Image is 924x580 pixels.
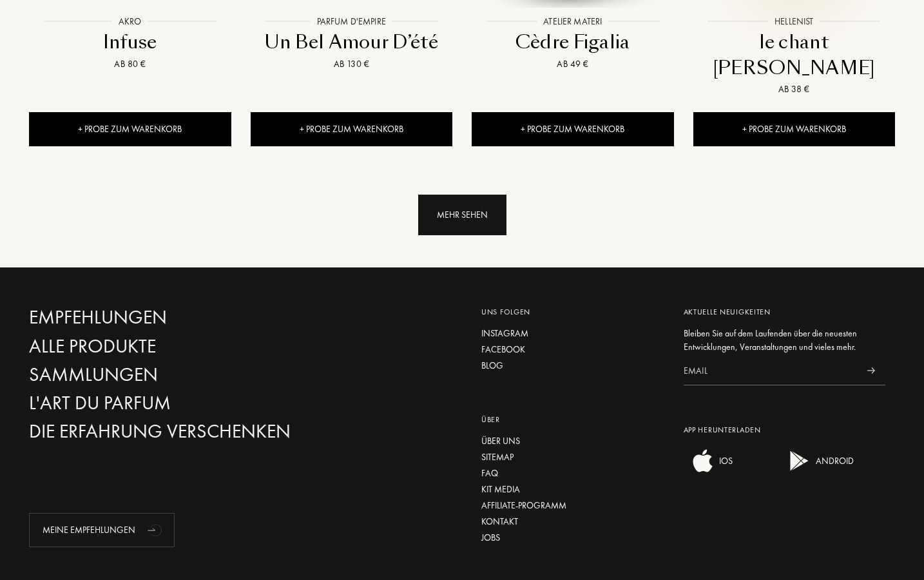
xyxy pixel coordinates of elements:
a: ios appIOS [684,465,733,476]
a: android appANDROID [780,465,854,476]
img: ios app [690,448,716,474]
div: Bleiben Sie auf dem Laufenden über die neuesten Entwicklungen, Veranstaltungen und vieles mehr. [684,327,886,354]
div: + Probe zum Warenkorb [251,112,453,146]
a: Blog [481,359,664,372]
div: le chant [PERSON_NAME] [698,30,890,81]
img: android app [787,448,813,474]
div: + Probe zum Warenkorb [472,112,674,146]
div: Meine Empfehlungen [29,513,175,547]
div: + Probe zum Warenkorb [29,112,231,146]
a: Kit media [481,483,664,496]
div: Uns folgen [481,306,664,318]
a: Instagram [481,327,664,340]
div: IOS [716,448,733,474]
div: Ab 130 € [256,57,448,71]
a: Sitemap [481,450,664,464]
a: Alle Produkte [29,335,305,358]
a: Die Erfahrung verschenken [29,420,305,443]
div: Ab 49 € [477,57,669,71]
div: ANDROID [813,448,854,474]
div: Ab 80 € [34,57,226,71]
div: animation [143,517,169,543]
a: Kontakt [481,515,664,528]
img: news_send.svg [867,367,875,374]
a: Über uns [481,434,664,448]
div: App herunterladen [684,424,886,436]
a: Empfehlungen [29,306,305,329]
input: Email [684,356,857,385]
div: Mehr sehen [418,195,506,235]
a: L'Art du Parfum [29,392,305,414]
div: + Probe zum Warenkorb [693,112,896,146]
div: Aktuelle Neuigkeiten [684,306,886,318]
a: FAQ [481,467,664,480]
div: Über [481,414,664,425]
a: Facebook [481,343,664,356]
div: Ab 38 € [698,82,890,96]
a: Jobs [481,531,664,545]
a: Affiliate-Programm [481,499,664,512]
a: Sammlungen [29,363,305,386]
